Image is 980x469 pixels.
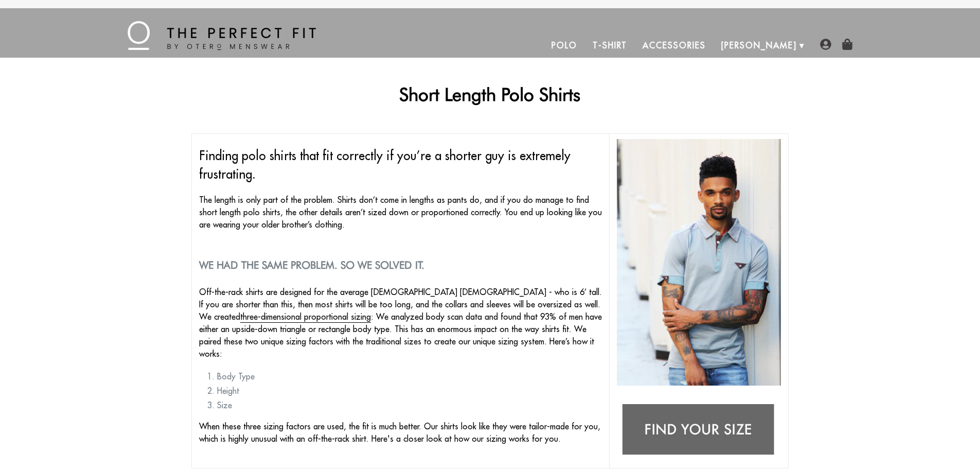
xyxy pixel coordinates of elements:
img: user-account-icon.png [820,39,831,50]
a: [PERSON_NAME] [714,33,805,58]
span: Finding polo shirts that fit correctly if you’re a shorter guy is extremely frustrating. [199,148,571,182]
img: short length polo shirts [617,139,781,386]
p: The length is only part of the problem. Shirts don’t come in lengths as pants do, and if you do m... [199,194,602,231]
img: Find your size: tshirts for short guys [617,398,781,463]
h1: Short Length Polo Shirts [191,83,789,105]
a: Polo [544,33,585,58]
img: shopping-bag-icon.png [842,39,853,50]
p: When these three sizing factors are used, the fit is much better. Our shirts look like they were ... [199,420,602,445]
a: Accessories [635,33,713,58]
img: The Perfect Fit - by Otero Menswear - Logo [128,21,316,50]
span: Off-the-rack shirts are designed for the average [DEMOGRAPHIC_DATA] [DEMOGRAPHIC_DATA] - who is 6... [199,287,602,359]
a: T-Shirt [585,33,635,58]
h2: We had the same problem. So we solved it. [199,259,602,271]
a: three-dimensional proportional sizing [240,311,371,323]
li: Height [217,385,602,397]
li: Size [217,399,602,411]
li: Body Type [217,370,602,383]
